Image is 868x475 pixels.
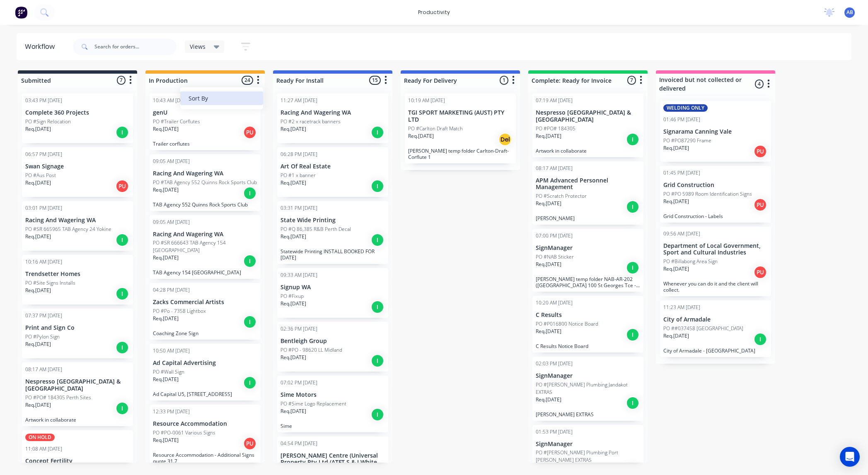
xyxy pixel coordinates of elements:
div: PU [243,437,256,450]
p: PO #PO# 184305 Perth Sites [25,394,91,401]
div: 02:36 PM [DATE]Bentleigh GroupPO #PO - 98620 LL MidlandReq.[DATE]I [277,322,388,372]
div: I [626,133,639,146]
div: I [626,328,639,341]
p: Racing And Wagering WA [280,109,385,116]
div: 11:23 AM [DATE] [663,304,700,311]
p: Req. [DATE] [663,265,689,273]
p: Req. [DATE] [663,198,689,205]
p: Req. [DATE] [280,300,306,307]
div: 08:17 AM [DATE] [25,366,62,373]
p: PO #Scratch Protector [536,192,587,200]
div: 03:01 PM [DATE]Racing And Wagering WAPO #SR 665965 TAB Agency 24 YokineReq.[DATE]I [22,201,133,251]
p: PO #P016800 Notice Board [536,320,598,328]
div: 01:53 PM [DATE] [536,428,573,436]
p: Racing And Wagering WA [153,170,257,177]
div: 10:16 AM [DATE] [25,258,62,266]
p: [PERSON_NAME] EXTRAS [536,411,640,417]
p: Artwork in collaborate [25,417,130,423]
p: Req. [DATE] [663,144,689,152]
div: 07:02 PM [DATE] [280,379,317,386]
div: Workflow [25,42,59,52]
div: I [116,126,129,139]
div: 07:37 PM [DATE]Print and Sign CoPO #Pylon SignReq.[DATE]I [22,309,133,358]
p: PO #PO# 184305 [536,125,575,132]
p: Racing And Wagering WA [25,217,130,224]
p: PO #PO - 98620 LL Midland [280,346,342,354]
p: [PERSON_NAME] [536,215,640,221]
p: PO #Site Signs Installs [25,279,75,287]
p: Grid Construction [663,182,768,189]
div: 10:20 AM [DATE] [536,299,573,307]
p: PO #[PERSON_NAME] Plumbing Jandakot EXTRAS [536,381,640,396]
div: 07:19 AM [DATE]Nespresso [GEOGRAPHIC_DATA] & [GEOGRAPHIC_DATA]PO #PO# 184305Req.[DATE]IArtwork in... [532,94,643,157]
div: I [371,233,384,247]
div: 08:17 AM [DATE] [536,165,573,172]
p: PO #PO 5989 Room Identification Signs [663,190,752,198]
p: Nespresso [GEOGRAPHIC_DATA] & [GEOGRAPHIC_DATA] [536,109,640,123]
div: 07:19 AM [DATE] [536,97,573,104]
p: Req. [DATE] [153,186,179,194]
div: 08:17 AM [DATE]APM Advanced Personnel ManagementPO #Scratch ProtectorReq.[DATE]I[PERSON_NAME] [532,161,643,225]
p: Complete 360 Projects [25,109,130,116]
div: WELDING ONLY [663,104,708,112]
p: Sime Motors [280,391,385,398]
div: 12:33 PM [DATE] [153,408,190,415]
p: PO #SR 666643 TAB Agency 154 [GEOGRAPHIC_DATA] [153,239,257,254]
button: Sort By [180,91,263,105]
p: PO #Aus Post [25,172,56,179]
div: ON HOLD [25,434,55,441]
div: 01:45 PM [DATE] [663,169,700,177]
p: Statewide Printing INSTALL BOOKED FOR [DATE] [280,248,385,261]
p: City of Armadale - [GEOGRAPHIC_DATA] [663,348,768,354]
p: Print and Sign Co [25,324,130,331]
div: 03:01 PM [DATE] [25,204,62,212]
div: 11:27 AM [DATE]Racing And Wagering WAPO #2 x racetrack bannersReq.[DATE]I [277,94,388,143]
div: 06:28 PM [DATE] [280,151,317,158]
div: I [626,261,639,274]
div: PU [116,180,129,193]
div: 10:50 AM [DATE]Ad Capital AdvertisingPO #Wall SignReq.[DATE]IAd Capital U5, [STREET_ADDRESS] [150,344,261,401]
p: TAB Agency 154 [GEOGRAPHIC_DATA] [153,269,257,276]
img: Factory [15,6,27,19]
p: Req. [DATE] [153,125,179,133]
div: 04:28 PM [DATE]Zacks Commercial ArtistsPO #Po - 7358 LightboxReq.[DATE]ICoaching Zone Sign [150,283,261,340]
p: Signup WA [280,284,385,291]
div: 06:57 PM [DATE] [25,151,62,158]
div: I [116,233,129,247]
p: PO #PO87290 Frame [663,137,711,144]
div: PU [754,198,767,211]
p: Concept Fertility [25,458,130,465]
div: productivity [414,6,454,19]
input: Search for orders... [94,38,177,55]
div: I [626,200,639,214]
div: 03:31 PM [DATE]State Wide PrintingPO #Q 86,385 R&B Perth DecalReq.[DATE]IStatewide Printing INSTA... [277,201,388,264]
span: AB [846,9,853,16]
div: 01:45 PM [DATE]Grid ConstructionPO #PO 5989 Room Identification SignsReq.[DATE]PUGrid Constructio... [660,166,771,223]
p: Artwork in collaborate [536,148,640,154]
p: PO #SR 665965 TAB Agency 24 Yokine [25,226,111,233]
div: 08:17 AM [DATE]Nespresso [GEOGRAPHIC_DATA] & [GEOGRAPHIC_DATA]PO #PO# 184305 Perth SitesReq.[DATE... [22,362,133,426]
p: PO ##037458 [GEOGRAPHIC_DATA] [663,325,743,332]
p: Req. [DATE] [663,332,689,340]
div: 10:16 AM [DATE]Trendsetter HomesPO #Site Signs InstallsReq.[DATE]I [22,255,133,305]
p: Req. [DATE] [280,354,306,361]
p: PO #Carlton Draft Match [408,125,463,132]
p: genU [153,109,257,116]
p: [PERSON_NAME] temp folder Carlton-Draft-Corflute 1 [408,148,513,160]
div: I [371,180,384,193]
p: SignManager [536,245,640,252]
div: PU [243,126,256,139]
p: Department of Local Government, Sport and Cultural Industries [663,242,768,257]
p: Req. [DATE] [153,315,179,322]
p: Signarama Canning Vale [663,128,768,135]
p: Req. [DATE] [280,179,306,187]
span: Views [190,42,206,51]
p: PO #Sign Relocation [25,118,71,125]
p: Req. [DATE] [408,132,434,140]
p: PO #2 x racetrack banners [280,118,341,125]
div: 04:28 PM [DATE] [153,286,190,294]
div: 06:28 PM [DATE]Art Of Real EstatePO #1 x bannerReq.[DATE]I [277,147,388,197]
div: 09:05 AM [DATE] [153,158,190,165]
p: Req. [DATE] [280,233,306,240]
p: PO #Pylon Sign [25,333,60,341]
